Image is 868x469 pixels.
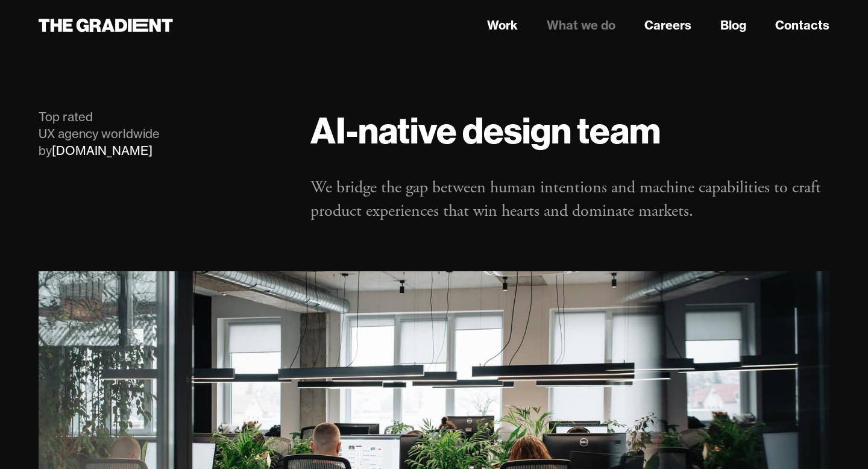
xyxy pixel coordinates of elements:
[310,109,829,152] h1: AI-native design team
[775,16,829,34] a: Contacts
[52,143,153,158] a: [DOMAIN_NAME]
[487,16,518,34] a: Work
[310,176,829,223] p: We bridge the gap between human intentions and machine capabilities to craft product experiences ...
[644,16,691,34] a: Careers
[39,109,286,159] div: Top rated UX agency worldwide by
[720,16,746,34] a: Blog
[547,16,615,34] a: What we do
